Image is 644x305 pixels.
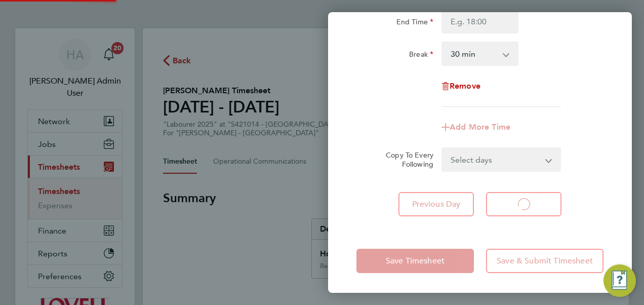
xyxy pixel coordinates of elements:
span: Remove [450,81,480,91]
button: Engage Resource Center [603,264,636,297]
button: Remove [441,82,480,90]
input: E.g. 18:00 [441,9,518,33]
label: Break [409,50,433,62]
label: End Time [396,17,433,29]
label: Copy To Every Following [378,150,433,169]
